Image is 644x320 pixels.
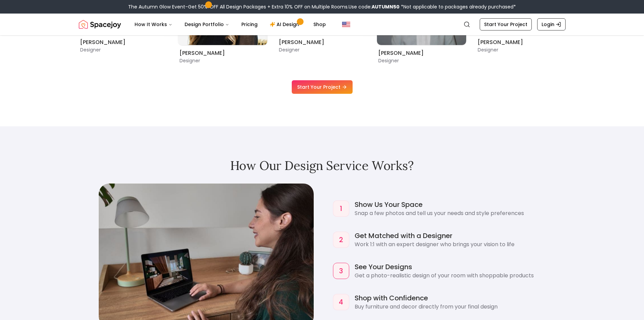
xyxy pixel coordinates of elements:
[339,266,343,276] h4: 3
[342,20,350,28] img: United States
[308,18,331,31] a: Shop
[355,231,563,240] h4: Get Matched with a Designer
[79,159,566,172] h2: How Our Design Service Works?
[378,57,465,64] p: Designer
[180,57,266,64] p: Designer
[537,18,566,30] a: Login
[378,49,465,57] h6: [PERSON_NAME]
[80,46,167,53] p: Designer
[79,18,121,31] a: Spacejoy
[236,18,263,31] a: Pricing
[339,297,343,307] h4: 4
[179,18,235,31] button: Design Portfolio
[279,46,365,53] p: Designer
[330,228,566,251] div: Get Matched with a Designer - Work 1:1 with an expert designer who brings your vision to life
[340,204,342,213] h4: 1
[129,18,331,31] nav: Main
[79,14,566,35] nav: Global
[264,18,307,31] a: AI Design
[355,209,563,217] p: Snap a few photos and tell us your needs and style preferences
[79,18,121,31] img: Spacejoy Logo
[279,38,365,46] h6: [PERSON_NAME]
[129,18,178,31] button: How It Works
[330,197,566,220] div: Show Us Your Space - Snap a few photos and tell us your needs and style preferences
[330,259,566,282] div: See Your Designs - Get a photo-realistic design of your room with shoppable products
[355,272,563,280] p: Get a photo-realistic design of your room with shoppable products
[478,38,564,46] h6: [PERSON_NAME]
[355,293,563,303] h4: Shop with Confidence
[480,18,532,30] a: Start Your Project
[330,291,566,314] div: Shop with Confidence - Buy furniture and decor directly from your final design
[339,235,343,244] h4: 2
[355,240,563,249] p: Work 1:1 with an expert designer who brings your vision to life
[478,46,564,53] p: Designer
[180,49,266,57] h6: [PERSON_NAME]
[355,303,563,311] p: Buy furniture and decor directly from your final design
[349,3,400,10] span: Use code:
[355,200,563,209] h4: Show Us Your Space
[400,3,516,10] span: *Not applicable to packages already purchased*
[128,3,516,10] div: The Autumn Glow Event-Get 50% OFF All Design Packages + Extra 10% OFF on Multiple Rooms.
[372,3,400,10] b: AUTUMN50
[355,262,563,272] h4: See Your Designs
[292,80,353,94] a: Start Your Project
[80,38,167,46] h6: [PERSON_NAME]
